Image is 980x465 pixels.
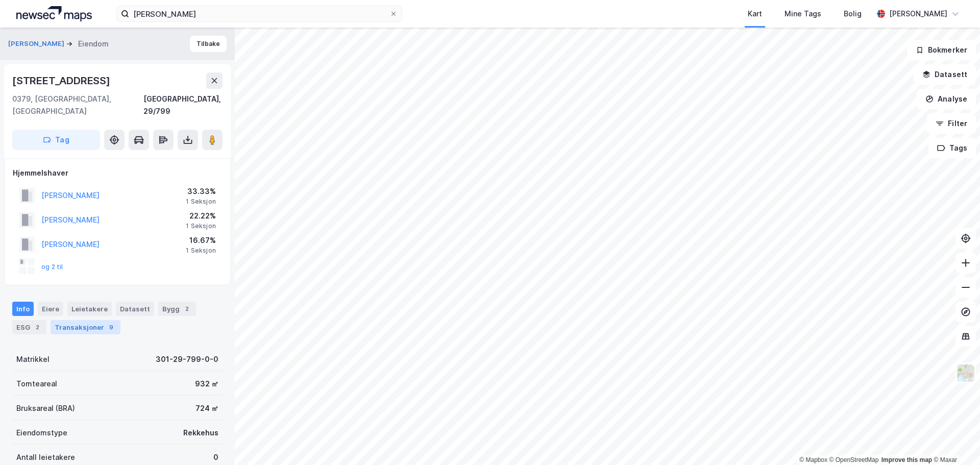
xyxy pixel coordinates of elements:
[12,130,100,150] button: Tag
[13,167,222,179] div: Hjemmelshaver
[748,8,762,20] div: Kart
[51,320,120,334] div: Transaksjoner
[889,8,947,20] div: [PERSON_NAME]
[67,302,112,316] div: Leietakere
[16,353,50,365] div: Matrikkel
[12,320,46,334] div: ESG
[186,210,216,222] div: 22.22%
[158,302,196,316] div: Bygg
[927,113,976,134] button: Filter
[929,416,980,465] iframe: Chat Widget
[881,456,932,463] a: Improve this map
[12,72,112,89] div: [STREET_ADDRESS]
[844,8,862,20] div: Bolig
[16,6,92,21] img: logo.a4113a55bc3d86da70a041830d287a7e.svg
[116,302,154,316] div: Datasett
[907,40,976,60] button: Bokmerker
[190,36,227,52] button: Tilbake
[129,6,389,21] input: Søk på adresse, matrikkel, gårdeiere, leietakere eller personer
[8,39,66,49] button: [PERSON_NAME]
[12,93,143,117] div: 0379, [GEOGRAPHIC_DATA], [GEOGRAPHIC_DATA]
[799,456,827,463] a: Mapbox
[12,302,34,316] div: Info
[182,304,192,314] div: 2
[785,8,821,20] div: Mine Tags
[829,456,879,463] a: OpenStreetMap
[186,198,216,206] div: 1 Seksjon
[78,38,109,50] div: Eiendom
[106,322,116,332] div: 9
[16,378,57,390] div: Tomteareal
[16,402,75,414] div: Bruksareal (BRA)
[38,302,63,316] div: Eiere
[928,138,976,158] button: Tags
[186,185,216,198] div: 33.33%
[186,247,216,255] div: 1 Seksjon
[16,427,67,439] div: Eiendomstype
[183,427,218,439] div: Rekkehus
[956,363,975,383] img: Z
[917,89,976,109] button: Analyse
[32,322,42,332] div: 2
[195,378,218,390] div: 932 ㎡
[186,234,216,247] div: 16.67%
[914,64,976,85] button: Datasett
[186,222,216,230] div: 1 Seksjon
[195,402,218,414] div: 724 ㎡
[143,93,223,117] div: [GEOGRAPHIC_DATA], 29/799
[156,353,218,365] div: 301-29-799-0-0
[213,451,218,463] div: 0
[16,451,75,463] div: Antall leietakere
